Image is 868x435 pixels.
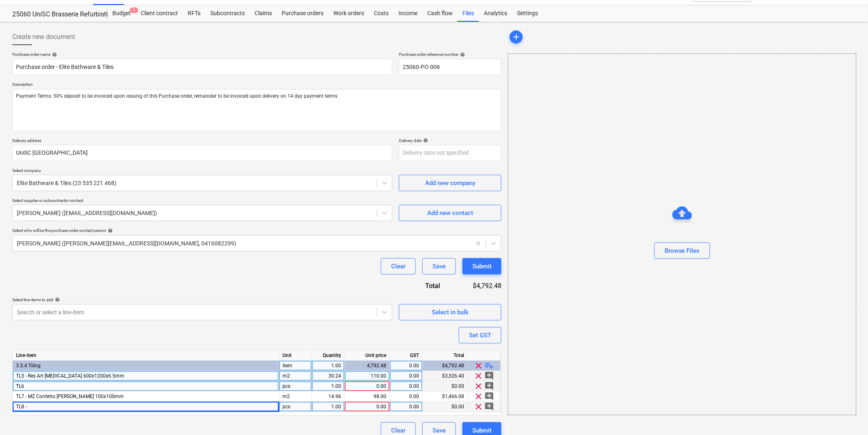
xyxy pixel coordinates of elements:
[399,205,501,221] button: Add new contact
[458,52,465,57] span: help
[459,327,501,343] button: Set GST
[279,371,312,381] div: m2
[315,361,341,371] div: 1.00
[16,404,27,410] span: TL8 -
[462,258,501,275] button: Submit
[136,5,183,22] a: Client contract
[474,391,484,401] span: clear
[423,361,468,371] div: $4,792.48
[390,350,423,361] div: GST
[474,381,484,391] span: clear
[474,402,484,412] span: clear
[391,261,406,272] div: Clear
[130,7,138,13] span: 1
[512,5,543,22] a: Settings
[472,261,492,272] div: Submit
[423,402,468,412] div: $0.00
[485,402,494,412] span: add_comment
[423,391,468,402] div: $1,466.08
[393,391,419,402] div: 0.00
[469,330,491,341] div: Set GST
[12,10,98,19] div: 25060 UniSC Brasserie Refurbishment
[279,402,312,412] div: pcs
[474,361,484,371] span: clear
[279,391,312,402] div: m2
[107,5,136,22] a: Budget1
[369,5,394,22] a: Costs
[508,53,857,415] div: Browse Files
[399,138,501,143] div: Delivery date
[16,383,24,389] span: TL6
[12,89,501,131] textarea: Payment Terms: 50% deposit to be invoiced upon issuing of this Purchase order, remainder to be in...
[315,371,341,381] div: 30.24
[393,361,419,371] div: 0.00
[279,361,312,371] div: Item
[183,5,205,22] a: RFTs
[205,5,250,22] a: Subcontracts
[315,402,341,412] div: 1.00
[433,261,446,272] div: Save
[12,138,392,145] p: Delivery address
[315,391,341,402] div: 14.96
[827,396,868,435] iframe: Chat Widget
[654,243,710,259] button: Browse Files
[12,198,392,205] p: Select supplier or subcontractor contact
[399,304,501,321] button: Select in bulk
[12,82,501,89] p: Description
[393,371,419,381] div: 0.00
[395,281,453,291] div: Total
[425,178,475,188] div: Add new company
[399,175,501,191] button: Add new company
[106,228,113,233] span: help
[423,381,468,391] div: $0.00
[348,391,386,402] div: 98.00
[315,381,341,391] div: 1.00
[421,138,428,143] span: help
[16,394,124,399] span: TL7 - MZ Confetto Bianco 100x100mm
[12,59,392,75] input: Document name
[399,145,501,161] input: Delivery date not specified
[50,52,57,57] span: help
[511,32,521,42] span: add
[479,5,512,22] div: Analytics
[485,361,494,371] span: playlist_add
[485,381,494,391] span: add_comment
[348,381,386,391] div: 0.00
[12,145,392,161] input: Delivery address
[12,32,75,42] span: Create new document
[277,5,328,22] a: Purchase orders
[328,5,369,22] a: Work orders
[12,168,392,175] p: Select company
[53,297,60,302] span: help
[16,363,41,369] span: 3.5.4 Tiling
[432,307,469,318] div: Select in bulk
[250,5,277,22] a: Claims
[348,371,386,381] div: 110.00
[665,245,700,256] div: Browse Files
[422,258,456,275] button: Save
[12,228,501,233] div: Select who will be the purchase order contact person
[399,52,501,57] div: Purchase order reference number
[279,381,312,391] div: pcs
[393,402,419,412] div: 0.00
[422,5,458,22] a: Cash flow
[381,258,416,275] button: Clear
[312,350,345,361] div: Quantity
[16,373,124,379] span: TL5 - Res Art Talc 600x1200x6.5mm
[394,5,422,22] a: Income
[12,297,392,302] div: Select line-items to add
[427,208,473,218] div: Add new contact
[393,381,419,391] div: 0.00
[458,5,479,22] a: Files
[474,371,484,381] span: clear
[453,281,501,291] div: $4,792.48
